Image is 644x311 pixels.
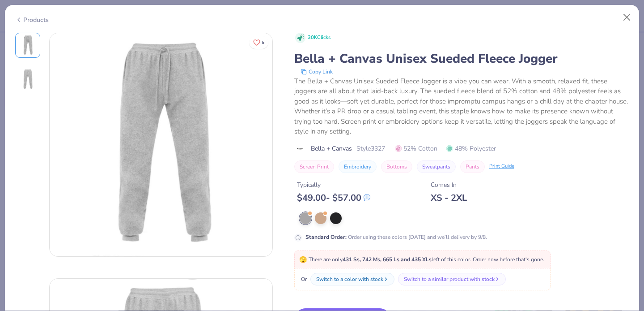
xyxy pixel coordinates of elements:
img: brand logo [294,145,306,152]
div: Bella + Canvas Unisex Sueded Fleece Jogger [294,50,629,67]
button: Switch to a color with stock [310,273,394,285]
div: Typically [297,180,370,190]
div: XS - 2XL [431,192,467,203]
button: Like [249,36,268,49]
span: Or [299,275,307,283]
div: Print Guide [489,163,514,170]
div: $ 49.00 - $ 57.00 [297,192,370,203]
div: The Bella + Canvas Unisex Sueded Fleece Jogger is a vibe you can wear. With a smooth, relaxed fit... [294,76,629,137]
button: Screen Print [294,160,334,173]
span: Style 3327 [356,144,385,153]
img: Front [17,35,38,56]
img: Front [50,33,272,256]
strong: Standard Order : [305,233,347,241]
span: 5 [262,40,264,45]
div: Products [15,15,49,25]
button: Close [619,9,636,26]
div: Order using these colors [DATE] and we’ll delivery by 9/8. [305,233,487,241]
span: 52% Cotton [395,144,437,153]
img: Back [17,69,38,90]
span: There are only left of this color. Order now before that's gone. [299,256,544,263]
button: Embroidery [339,160,377,173]
strong: 431 Ss, 742 Ms, 665 Ls and 435 XLs [343,256,432,263]
span: 🫣 [299,255,307,264]
button: Pants [460,160,485,173]
span: 30K Clicks [308,34,330,42]
div: Switch to a color with stock [316,275,383,283]
span: 48% Polyester [446,144,496,153]
button: Sweatpants [417,160,456,173]
span: Bella + Canvas [311,144,352,153]
div: Switch to a similar product with stock [404,275,495,283]
button: Bottoms [381,160,412,173]
div: Comes In [431,180,467,190]
button: copy to clipboard [298,67,335,76]
button: Switch to a similar product with stock [398,273,506,285]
